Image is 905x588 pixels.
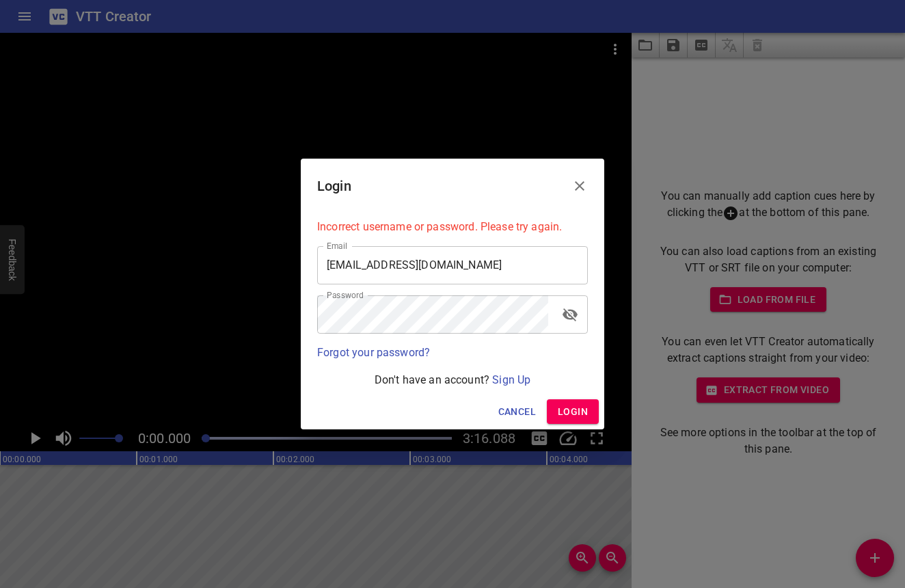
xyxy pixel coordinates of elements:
a: Sign Up [492,373,530,386]
h6: Login [317,175,351,197]
span: Cancel [498,403,536,420]
p: Incorrect username or password. Please try again. [317,219,588,235]
span: Login [558,403,588,420]
button: Login [547,399,599,425]
button: Cancel [493,399,541,425]
button: Close [563,170,596,202]
a: Forgot your password? [317,346,430,359]
button: toggle password visibility [554,298,586,331]
p: Don't have an account? [317,372,588,388]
